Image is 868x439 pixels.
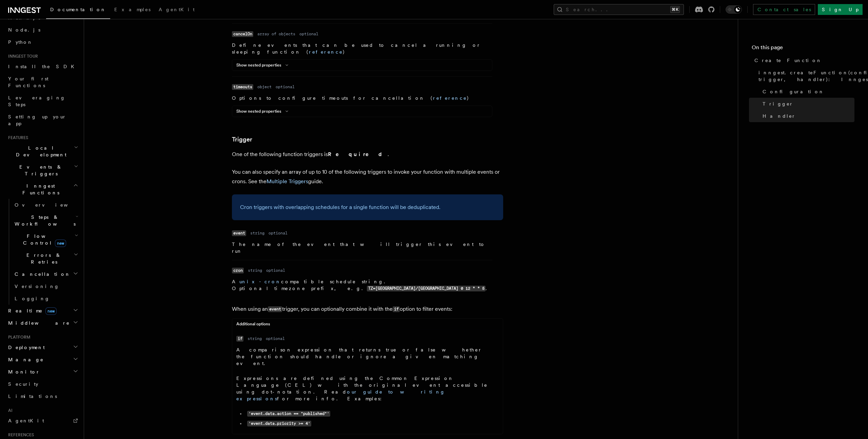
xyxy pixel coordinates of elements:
[760,110,854,122] a: Handler
[670,6,680,13] kbd: ⌘K
[15,296,50,301] span: Logging
[12,230,80,249] button: Flow Controlnew
[754,57,822,64] span: Create Function
[367,286,486,291] code: TZ=[GEOGRAPHIC_DATA]/[GEOGRAPHIC_DATA] 0 12 * * 5
[5,432,34,438] span: References
[818,4,863,15] a: Sign Up
[232,304,503,314] p: When using an trigger, you can optionally combine it with the option to filter events:
[232,95,492,101] p: Options to configure timeouts for cancellation ( )
[12,249,80,268] button: Errors & Retries
[8,27,40,33] span: Node.js
[5,24,80,36] a: Node.js
[8,95,65,107] span: Leveraging Steps
[5,142,80,161] button: Local Development
[267,178,308,185] a: Multiple Triggers
[276,84,295,90] dd: optional
[8,64,78,69] span: Install the SDK
[309,49,343,55] a: reference
[236,336,243,342] code: if
[5,199,80,305] div: Inngest Functions
[5,60,80,73] a: Install the SDK
[232,42,492,55] p: Define events that can be used to cancel a running or sleeping function ( )
[8,76,48,88] span: Your first Functions
[12,214,76,227] span: Steps & Workflows
[8,418,44,423] span: AgentKit
[12,252,74,265] span: Errors & Retries
[753,4,815,15] a: Contact sales
[726,5,742,14] button: Toggle dark mode
[8,381,38,387] span: Security
[236,389,445,401] a: our guide to writing expressions
[5,354,80,366] button: Manage
[232,278,492,292] p: A compatible schedule string. Optional timezone prefix, e.g. .
[763,100,793,107] span: Trigger
[752,43,854,54] h4: On this page
[232,84,253,90] code: timeouts
[266,336,285,341] dd: optional
[12,271,71,278] span: Cancellation
[554,4,684,15] button: Search...⌘K
[328,151,388,157] strong: Required
[12,199,80,211] a: Overview
[269,230,288,236] dd: optional
[159,7,195,12] span: AgentKit
[760,85,854,98] a: Configuration
[5,161,80,180] button: Events & Triggers
[5,415,80,427] a: AgentKit
[5,92,80,111] a: Leveraging Steps
[236,62,291,68] button: Show nested properties
[232,150,503,159] p: One of the following function triggers is .
[232,241,492,254] p: The name of the event that will trigger this event to run
[248,336,262,341] dd: string
[8,394,57,399] span: Limitations
[5,378,80,390] a: Security
[756,66,854,85] a: inngest.createFunction(configuration, trigger, handler): InngestFunction
[45,307,57,315] span: new
[393,306,400,312] code: if
[5,368,40,375] span: Monitor
[5,164,74,177] span: Events & Triggers
[5,344,45,351] span: Deployment
[236,109,291,114] button: Show nested properties
[257,84,272,90] dd: object
[5,356,44,363] span: Manage
[46,2,110,19] a: Documentation
[247,411,330,417] code: 'event.data.action == "published"'
[232,230,246,236] code: event
[15,284,59,289] span: Versioning
[763,113,796,119] span: Handler
[232,135,252,144] a: Trigger
[155,2,199,18] a: AgentKit
[5,390,80,402] a: Limitations
[760,98,854,110] a: Trigger
[5,183,73,196] span: Inngest Functions
[433,95,467,101] a: reference
[247,421,311,426] code: 'event.data.priority >= 4'
[8,39,33,45] span: Python
[5,36,80,48] a: Python
[239,279,281,284] a: unix-cron
[5,408,13,413] span: AI
[236,375,489,402] p: Expressions are defined using the Common Expression Language (CEL) with the original event access...
[236,346,489,367] p: A comparison expression that returns true or false whether the function should handle or ignore a...
[232,167,503,186] p: You can also specify an array of up to 10 of the following triggers to invoke your function with ...
[299,31,318,37] dd: optional
[5,335,31,340] span: Platform
[5,135,28,140] span: Features
[5,317,80,329] button: Middleware
[12,292,80,305] a: Logging
[110,2,155,18] a: Examples
[248,268,262,273] dd: string
[763,88,824,95] span: Configuration
[752,54,854,66] a: Create Function
[12,280,80,292] a: Versioning
[5,54,38,59] span: Inngest tour
[232,268,244,273] code: cron
[5,307,57,314] span: Realtime
[240,203,495,212] p: Cron triggers with overlapping schedules for a single function will be deduplicated.
[268,306,282,312] code: event
[50,7,106,12] span: Documentation
[12,233,75,246] span: Flow Control
[5,366,80,378] button: Monitor
[5,73,80,92] a: Your first Functions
